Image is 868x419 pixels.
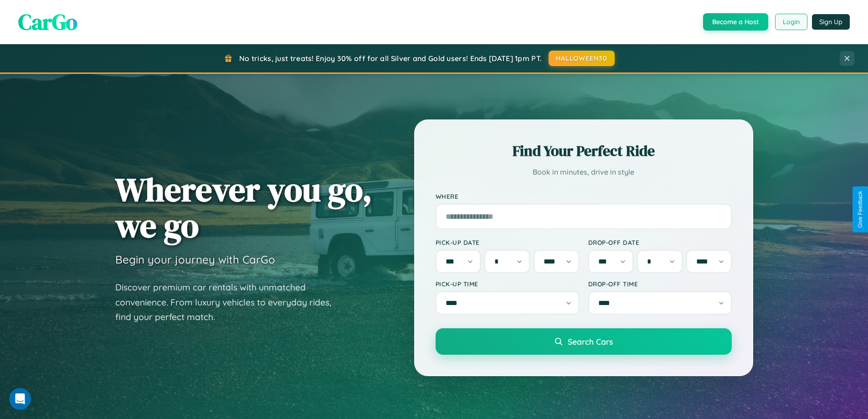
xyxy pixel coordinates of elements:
[436,141,732,161] h2: Find Your Perfect Ride
[549,51,615,66] button: HALLOWEEN30
[18,7,77,37] span: CarGo
[436,238,579,246] label: Pick-up Date
[703,13,768,31] button: Become a Host
[9,388,31,410] iframe: Intercom live chat
[588,280,732,288] label: Drop-off Time
[115,280,343,325] p: Discover premium car rentals with unmatched convenience. From luxury vehicles to everyday rides, ...
[239,54,542,63] span: No tricks, just treats! Enjoy 30% off for all Silver and Gold users! Ends [DATE] 1pm PT.
[436,280,579,288] label: Pick-up Time
[857,191,863,228] div: Give Feedback
[588,238,732,246] label: Drop-off Date
[775,14,807,30] button: Login
[115,253,275,266] h3: Begin your journey with CarGo
[812,14,850,30] button: Sign Up
[436,328,732,355] button: Search Cars
[436,192,732,200] label: Where
[436,166,732,179] p: Book in minutes, drive in style
[115,171,372,243] h1: Wherever you go, we go
[568,336,613,347] span: Search Cars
